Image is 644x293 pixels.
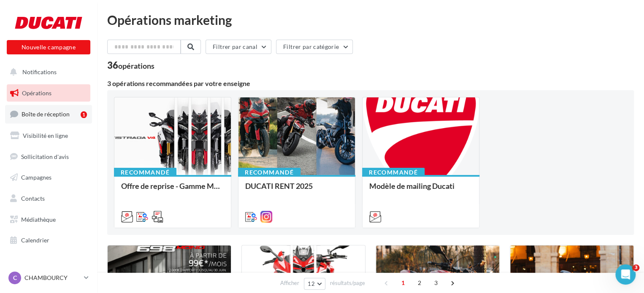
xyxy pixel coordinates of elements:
button: Notifications [5,63,89,81]
span: Notifications [22,68,57,75]
span: 1 [396,276,410,290]
a: Boîte de réception1 [5,105,92,123]
a: Visibilité en ligne [5,127,92,145]
iframe: Intercom live chat [615,264,636,285]
a: Médiathèque [5,211,92,228]
div: DUCATI RENT 2025 [245,182,348,199]
span: Sollicitation d'avis [21,153,69,160]
div: Modèle de mailing Ducati [369,182,472,199]
button: 12 [304,278,325,290]
div: Offre de reprise - Gamme MTS V4 [121,182,224,199]
div: opérations [118,62,154,70]
a: Sollicitation d'avis [5,148,92,166]
a: Calendrier [5,231,92,249]
div: 1 [81,111,87,118]
span: Calendrier [21,237,49,244]
p: CHAMBOURCY [24,274,81,282]
div: Opérations marketing [107,13,634,26]
button: Filtrer par canal [206,40,271,54]
span: Campagnes [21,174,51,181]
a: Contacts [5,190,92,207]
span: Médiathèque [21,216,56,223]
span: 12 [308,280,315,287]
span: 3 [429,276,443,290]
button: Nouvelle campagne [7,40,90,54]
a: Campagnes [5,169,92,186]
span: C [13,274,17,282]
div: 3 opérations recommandées par votre enseigne [107,80,634,87]
div: Recommandé [114,168,176,177]
span: Afficher [280,279,299,287]
div: Recommandé [238,168,300,177]
span: 2 [413,276,426,290]
div: Recommandé [362,168,425,177]
span: Opérations [22,89,51,97]
span: Visibilité en ligne [23,132,68,139]
span: résultats/page [330,279,365,287]
a: Opérations [5,84,92,102]
span: Boîte de réception [22,110,70,118]
a: C CHAMBOURCY [7,270,90,286]
span: Contacts [21,195,45,202]
span: 3 [633,264,639,271]
button: Filtrer par catégorie [276,40,353,54]
div: 36 [107,61,154,70]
